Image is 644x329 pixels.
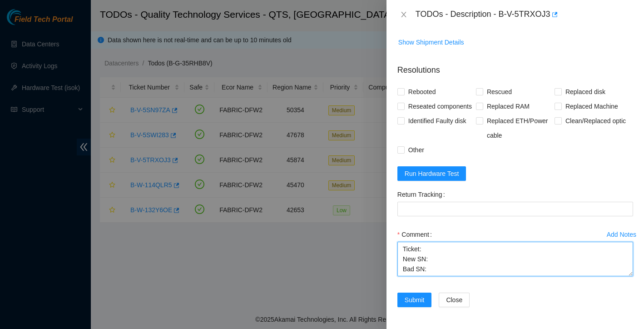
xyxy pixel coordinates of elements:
[439,293,470,307] button: Close
[397,242,633,276] textarea: Comment
[562,85,609,99] span: Replaced disk
[446,295,462,305] span: Close
[483,114,555,143] span: Replaced ETH/Power cable
[483,85,515,99] span: Rescued
[606,227,637,242] button: Add Notes
[397,187,449,202] label: Return Tracking
[400,11,407,18] span: close
[562,99,622,114] span: Replaced Machine
[398,35,465,50] button: Show Shipment Details
[397,227,436,242] label: Comment
[562,114,629,128] span: Clean/Replaced optic
[397,202,633,216] input: Return Tracking
[397,57,633,76] p: Resolutions
[405,143,428,157] span: Other
[405,169,459,179] span: Run Hardware Test
[607,231,636,238] div: Add Notes
[405,99,476,114] span: Reseated components
[405,85,440,99] span: Rebooted
[405,114,470,128] span: Identified Faulty disk
[397,10,410,19] button: Close
[397,166,466,181] button: Run Hardware Test
[416,7,633,22] div: TODOs - Description - B-V-5TRXOJ3
[483,99,533,114] span: Replaced RAM
[398,37,464,47] span: Show Shipment Details
[405,295,425,305] span: Submit
[397,293,432,307] button: Submit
